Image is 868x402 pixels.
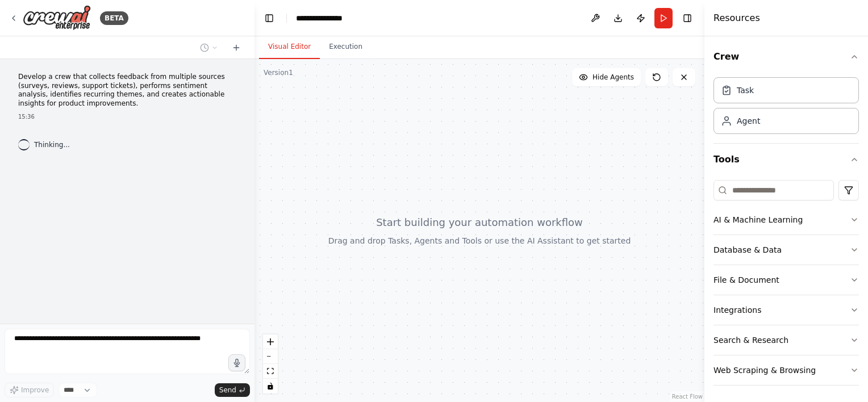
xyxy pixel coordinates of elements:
[592,73,634,82] span: Hide Agents
[713,41,859,73] button: Crew
[713,274,779,286] div: File & Document
[713,325,859,355] button: Search & Research
[228,354,245,371] button: Click to speak your automation idea
[713,295,859,325] button: Integrations
[215,383,250,397] button: Send
[5,383,54,397] button: Improve
[320,35,372,59] button: Execution
[195,41,223,55] button: Switch to previous chat
[100,11,128,25] div: BETA
[713,73,859,143] div: Crew
[263,379,278,393] button: toggle interactivity
[572,68,641,86] button: Hide Agents
[737,115,760,127] div: Agent
[263,334,278,393] div: React Flow controls
[259,35,320,59] button: Visual Editor
[23,5,91,31] img: Logo
[713,205,859,235] button: AI & Machine Learning
[18,73,236,108] p: Develop a crew that collects feedback from multiple sources (surveys, reviews, support tickets), ...
[264,68,293,77] div: Version 1
[34,140,70,149] span: Thinking...
[713,355,859,385] button: Web Scraping & Browsing
[263,364,278,379] button: fit view
[219,386,236,395] span: Send
[21,386,49,395] span: Improve
[713,214,803,225] div: AI & Machine Learning
[713,244,782,256] div: Database & Data
[261,10,277,26] button: Hide left sidebar
[713,144,859,175] button: Tools
[713,304,761,316] div: Integrations
[713,11,760,25] h4: Resources
[713,235,859,265] button: Database & Data
[713,265,859,295] button: File & Document
[672,393,703,400] a: React Flow attribution
[737,85,754,96] div: Task
[18,112,236,121] div: 15:36
[227,41,245,55] button: Start a new chat
[263,349,278,364] button: zoom out
[263,334,278,349] button: zoom in
[713,175,859,395] div: Tools
[296,12,353,24] nav: breadcrumb
[713,365,816,376] div: Web Scraping & Browsing
[679,10,695,26] button: Hide right sidebar
[713,334,788,346] div: Search & Research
